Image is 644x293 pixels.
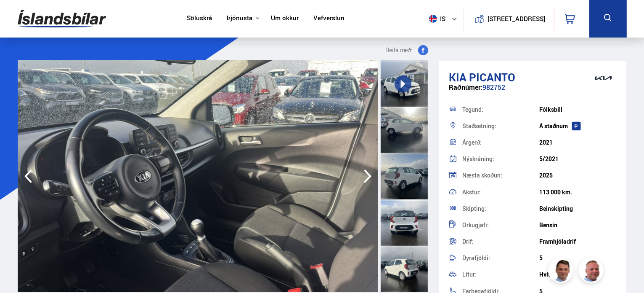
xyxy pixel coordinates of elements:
[539,106,616,113] div: Fólksbíll
[580,259,605,284] img: siFngHWaQ9KaOqBr.png
[385,45,413,55] span: Deila með:
[539,156,616,162] div: 5/2021
[462,156,539,162] div: Nýskráning:
[426,15,447,23] span: is
[468,7,550,31] a: [STREET_ADDRESS]
[539,139,616,146] div: 2021
[462,206,539,212] div: Skipting:
[449,70,466,85] span: Kia
[18,60,378,292] img: 2883455.jpeg
[227,14,252,22] button: Þjónusta
[549,259,575,284] img: FbJEzSuNWCJXmdc-.webp
[539,172,616,179] div: 2025
[539,222,616,228] div: Bensín
[462,172,539,178] div: Næsta skoðun:
[429,15,437,23] img: svg+xml;base64,PHN2ZyB4bWxucz0iaHR0cDovL3d3dy53My5vcmcvMjAwMC9zdmciIHdpZHRoPSI1MTIiIGhlaWdodD0iNT...
[462,140,539,145] div: Árgerð:
[462,271,539,277] div: Litur:
[539,255,616,261] div: 5
[539,238,616,245] div: Framhjóladrif
[539,271,616,278] div: Hvítur
[449,83,482,92] span: Raðnúmer:
[7,3,32,29] button: Open LiveChat chat widget
[462,107,539,113] div: Tegund:
[462,123,539,129] div: Staðsetning:
[462,255,539,261] div: Dyrafjöldi:
[539,189,616,196] div: 113 000 km.
[586,65,620,91] img: brand logo
[449,83,617,100] div: 982752
[271,14,299,23] a: Um okkur
[462,222,539,228] div: Orkugjafi:
[491,15,542,22] button: [STREET_ADDRESS]
[18,5,106,32] img: G0Ugv5HjCgRt.svg
[426,6,464,31] button: is
[539,123,616,129] div: Á staðnum
[313,14,345,23] a: Vefverslun
[462,239,539,245] div: Drif:
[382,45,432,55] button: Deila með:
[462,189,539,195] div: Akstur:
[187,14,212,23] a: Söluskrá
[469,70,515,85] span: Picanto
[539,205,616,212] div: Beinskipting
